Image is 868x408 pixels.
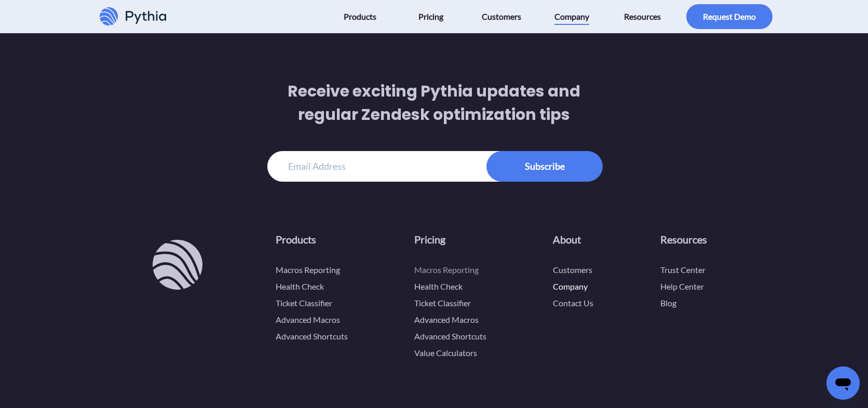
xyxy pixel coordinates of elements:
a: Advanced Shortcuts [414,331,486,341]
a: Value Calculators [414,348,477,358]
a: Blog [660,298,676,308]
a: Customers [553,265,592,275]
iframe: Button to launch messaging window [826,366,860,400]
span: Company [554,8,589,25]
a: Help Center [660,281,704,291]
a: Resources [660,233,707,246]
span: Pricing [418,8,443,25]
a: Macros Reporting [414,265,479,275]
input: Email Address [267,151,601,182]
a: Advanced Shortcuts [276,331,348,341]
span: Products [344,8,376,25]
a: Company [553,281,588,291]
a: Ticket Classifier [276,298,332,308]
a: Pythia [153,240,199,290]
a: Ticket Classifier [414,298,471,308]
a: Advanced Macros [276,315,340,324]
a: About [553,233,581,246]
span: Customers [482,8,521,25]
a: Health Check [276,281,324,291]
a: Health Check [414,281,463,291]
a: Pricing [414,233,445,246]
span: Resources [624,8,661,25]
a: Macros Reporting [276,265,340,275]
a: Trust Center [660,265,706,275]
a: Advanced Macros [414,315,479,324]
h3: Receive exciting Pythia updates and regular Zendesk optimization tips [267,79,601,151]
a: Contact Us [553,298,593,308]
a: Products [276,233,316,246]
